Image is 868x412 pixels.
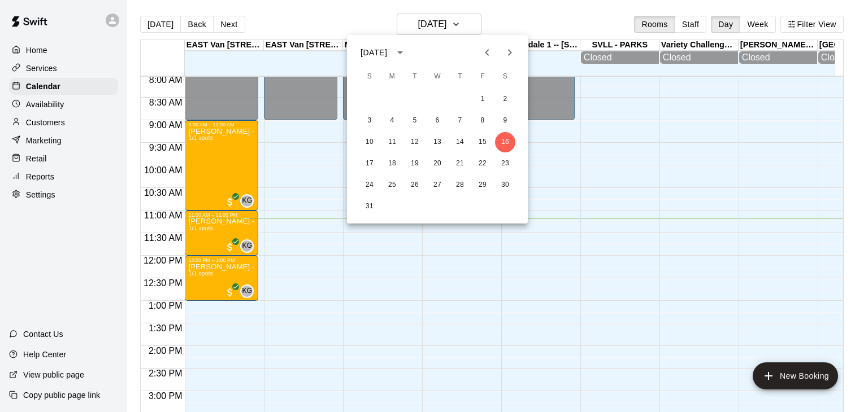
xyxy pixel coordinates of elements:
button: 5 [405,111,425,131]
button: 19 [405,154,425,174]
div: [DATE] [361,47,387,59]
button: Previous month [476,41,498,64]
button: 20 [427,154,448,174]
button: 25 [382,175,402,195]
button: 29 [472,175,493,195]
button: 7 [450,111,470,131]
button: 9 [495,111,515,131]
button: 24 [359,175,380,195]
button: 8 [472,111,493,131]
button: 22 [472,154,493,174]
button: 16 [495,132,515,152]
span: Sunday [359,65,380,88]
button: 15 [472,132,493,152]
button: 4 [382,111,402,131]
button: 6 [427,111,448,131]
button: 12 [405,132,425,152]
button: Next month [498,41,521,64]
button: 21 [450,154,470,174]
button: 3 [359,111,380,131]
button: 13 [427,132,448,152]
span: Friday [472,65,493,88]
button: 18 [382,154,402,174]
button: 2 [495,89,515,109]
button: 28 [450,175,470,195]
span: Saturday [495,65,515,88]
span: Monday [382,65,402,88]
button: 23 [495,154,515,174]
button: 30 [495,175,515,195]
span: Tuesday [405,65,425,88]
button: 27 [427,175,448,195]
span: Thursday [450,65,470,88]
button: 17 [359,154,380,174]
button: 10 [359,132,380,152]
span: Wednesday [427,65,448,88]
button: 31 [359,196,380,217]
button: 26 [405,175,425,195]
button: 11 [382,132,402,152]
button: calendar view is open, switch to year view [390,43,410,62]
button: 1 [472,89,493,109]
button: 14 [450,132,470,152]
